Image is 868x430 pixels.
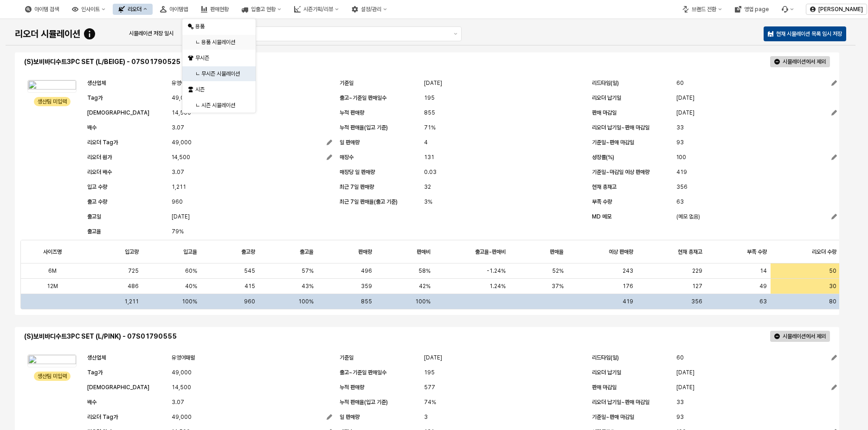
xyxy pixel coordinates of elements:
[340,199,398,205] span: 최근 7일 판매율(출고 기준)
[210,6,229,13] div: 판매현황
[806,4,867,15] button: [PERSON_NAME]
[340,124,388,131] span: 누적 판매율(입고 기준)
[676,211,837,222] button: (메모 없음)
[592,80,619,86] span: 리드타임(일)
[340,184,374,190] span: 최근 7일 판매량
[129,30,174,37] span: 시뮬레이션 저장 일시
[676,212,700,221] span: (메모 없음)
[592,384,617,391] span: 판매 마감일
[195,102,244,109] div: ㄴ 시즌 시뮬레이션
[424,368,435,377] span: 195
[424,182,431,192] span: 32
[729,4,774,15] button: 영업 page
[172,167,184,177] span: 3.07
[340,369,386,376] span: 출고~기준일 판매일수
[676,153,686,162] span: 100
[113,4,153,15] button: 리오더
[592,369,621,376] span: 리오더 납기일
[623,282,633,290] span: 176
[424,153,434,162] span: 131
[172,411,332,423] button: 49,000
[676,368,694,377] span: [DATE]
[691,298,702,305] span: 356
[185,267,197,275] span: 60%
[424,108,435,117] span: 855
[87,228,101,235] span: 출고율
[340,154,354,160] span: 매장수
[346,4,392,15] div: 설정/관리
[172,412,192,422] span: 49,000
[489,282,506,290] span: 1.24%
[340,399,388,405] span: 누적 판매율(입고 기준)
[172,138,192,147] span: 49,000
[87,124,96,131] span: 배수
[172,123,184,132] span: 3.07
[623,267,633,275] span: 243
[340,80,354,86] span: 기준일
[87,199,107,205] span: 출고 수량
[195,4,234,15] button: 판매현황
[676,108,694,117] span: [DATE]
[87,139,118,146] span: 리오더 Tag가
[592,399,649,405] span: 리오더 납기일~판매 마감일
[783,58,826,65] p: 시뮬레이션에서 제외
[677,4,727,15] button: 브랜드 전환
[125,248,139,256] span: 입고량
[15,27,80,41] p: 리오더 시뮬레이션
[424,93,435,103] span: 195
[759,282,767,290] span: 49
[289,4,344,15] div: 시즌기획/리뷰
[195,54,244,62] div: 무시즌
[172,212,190,221] span: [DATE]
[475,248,506,256] span: 출고율-판매비
[361,282,372,290] span: 359
[676,382,837,393] button: [DATE]
[676,78,684,88] span: 60
[424,138,428,147] span: 4
[692,6,716,13] div: 브랜드 전환
[592,414,634,420] span: 기준일~판매 마감일
[87,354,106,361] span: 생산업체
[676,197,684,206] span: 63
[87,384,149,391] span: [DEMOGRAPHIC_DATA]
[340,95,386,101] span: 출고~기준일 판매일수
[128,6,141,13] div: 리오더
[66,4,111,15] div: 인사이트
[172,383,191,392] span: 14,500
[415,298,431,305] span: 100%
[676,107,837,118] button: [DATE]
[87,154,112,160] span: 리오더 원가
[770,331,830,342] button: 시뮬레이션에서 제외
[770,56,830,67] button: 시뮬레이션에서 제외
[592,139,634,146] span: 기준일~판매 마감일
[676,398,684,407] span: 33
[592,354,619,361] span: 리드타임(일)
[87,95,103,101] span: Tag가
[172,153,190,162] span: 14,500
[592,199,612,205] span: 부족 수량
[592,109,617,116] span: 판매 마감일
[358,248,372,256] span: 판매량
[361,267,372,275] span: 496
[195,39,244,46] div: ㄴ 용품 시뮬레이션
[236,4,287,15] div: 입출고 현황
[183,248,197,256] span: 입고율
[744,6,769,13] div: 영업 page
[340,354,354,361] span: 기준일
[19,4,64,15] button: 아이템 검색
[550,248,564,256] span: 판매율
[552,267,564,275] span: 52%
[340,169,375,175] span: 매장당 일 판매량
[81,6,100,13] div: 인사이트
[154,4,193,15] button: 아이템맵
[172,368,192,377] span: 49,000
[592,184,617,190] span: 현재 총재고
[361,298,372,305] span: 855
[340,414,360,420] span: 일 판매량
[172,78,195,88] span: 유영어패럴
[424,78,442,88] span: [DATE]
